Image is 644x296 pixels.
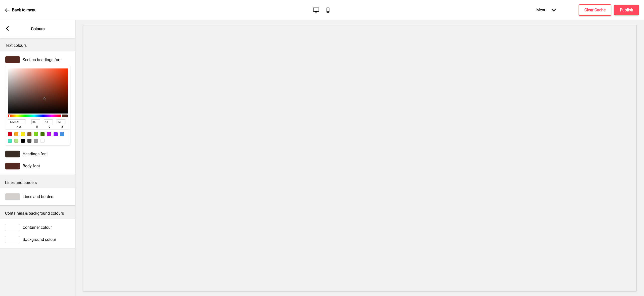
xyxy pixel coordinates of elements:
span: Background colour [23,237,56,242]
a: Back to menu [5,3,36,17]
span: r [31,124,43,129]
div: #8B572A [27,132,31,136]
div: #4A90E2 [60,132,64,136]
div: Body font [5,163,70,170]
div: #F5A623 [14,132,18,136]
div: #000000 [21,139,25,143]
div: #D0021B [8,132,12,136]
button: Clear Cache [579,4,611,16]
div: #7ED321 [34,132,38,136]
span: Body font [23,164,40,168]
div: #FFFFFF [41,139,45,143]
p: Lines and borders [5,180,70,186]
div: Container colour [5,224,70,231]
h4: Clear Cache [584,7,606,13]
div: #B8E986 [14,139,18,143]
div: #9B9B9B [34,139,38,143]
span: Headings font [23,152,48,156]
div: #F8E71C [21,132,25,136]
button: Publish [614,5,639,15]
span: Container colour [23,225,52,230]
div: #50E3C2 [8,139,12,143]
p: Colours [31,26,45,32]
div: Headings font [5,151,70,158]
p: Containers & background colours [5,211,70,216]
p: Text colours [5,43,70,48]
p: Back to menu [12,7,36,13]
div: #417505 [41,132,45,136]
div: Lines and borders [5,193,70,200]
div: #9013FE [54,132,58,136]
div: Menu [531,3,561,17]
span: hex [8,124,30,129]
h4: Publish [620,7,633,13]
div: Background colour [5,236,70,243]
div: Section headings font [5,56,70,63]
div: #BD10E0 [47,132,51,136]
span: g [44,124,55,129]
div: #4A4A4A [27,139,31,143]
span: Section headings font [23,57,62,62]
span: b [57,124,68,129]
span: Lines and borders [23,194,54,199]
